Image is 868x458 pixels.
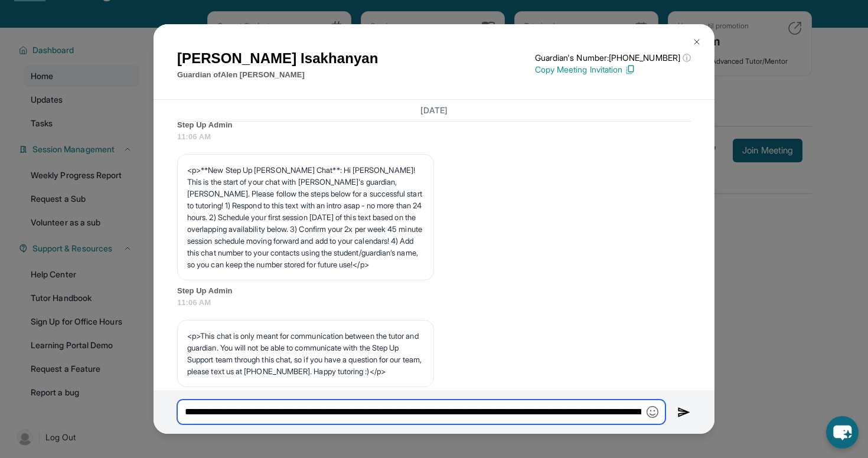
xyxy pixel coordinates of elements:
img: Close Icon [692,37,701,47]
span: Step Up Admin [177,119,691,131]
p: <p>**New Step Up [PERSON_NAME] Chat**: Hi [PERSON_NAME]! This is the start of your chat with [PER... [187,164,424,270]
p: Guardian's Number: [PHONE_NUMBER] [535,52,691,64]
span: 11:06 AM [177,131,691,143]
img: Emoji [647,406,658,418]
h3: [DATE] [177,104,691,116]
img: Copy Icon [625,64,635,75]
p: Copy Meeting Invitation [535,64,691,76]
h1: [PERSON_NAME] Isakhanyan [177,48,378,69]
img: Send icon [677,405,691,420]
p: <p>This chat is only meant for communication between the tutor and guardian. You will not be able... [187,330,424,377]
p: Guardian of Alen [PERSON_NAME] [177,69,378,81]
span: ⓘ [683,52,691,64]
button: chat-button [826,416,859,449]
span: 11:06 AM [177,297,691,309]
span: Step Up Admin [177,285,691,297]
